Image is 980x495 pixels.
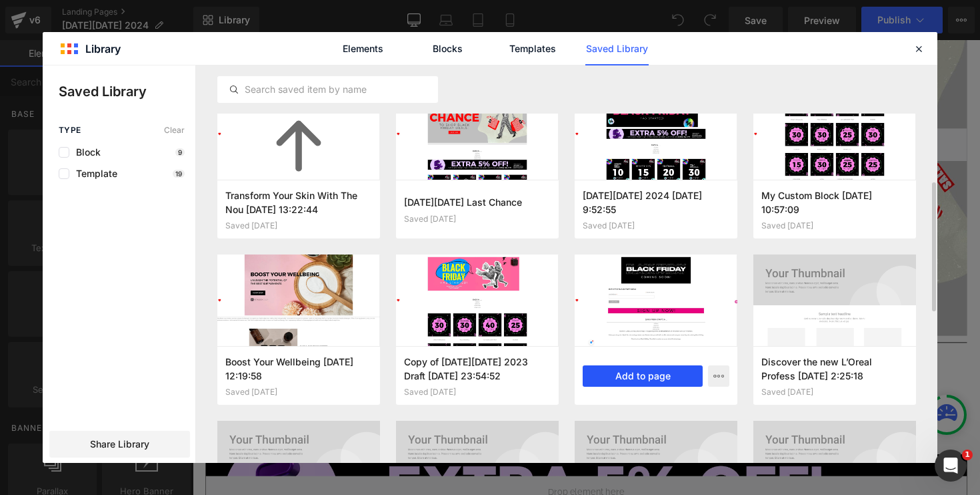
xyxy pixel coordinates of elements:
[761,188,908,216] h3: My Custom Block [DATE] 10:57:09
[90,438,149,451] span: Share Library
[935,450,967,482] iframe: Intercom live chat
[225,221,372,230] div: Saved [DATE]
[404,355,551,382] h3: Copy of [DATE][DATE] 2023 Draft [DATE] 23:54:52
[59,81,195,102] p: Saved Library
[416,32,479,65] a: Blocks
[481,400,532,411] span: Seconds
[275,400,308,411] span: Days
[962,450,973,460] span: 1
[331,32,395,65] a: Elements
[225,188,372,216] h3: Transform Your Skin With The Nou [DATE] 13:22:44
[164,126,185,135] span: Clear
[173,170,185,178] p: 19
[404,367,452,400] span: 00
[404,400,452,411] span: Minutes
[481,367,532,400] span: 00
[337,367,375,400] span: 00
[275,367,308,400] span: 00
[761,387,908,397] div: Saved [DATE]
[583,188,729,216] h3: [DATE][DATE] 2024 [DATE] 9:52:55
[404,387,551,397] div: Saved [DATE]
[583,365,703,387] button: Add to page
[761,221,908,230] div: Saved [DATE]
[59,126,81,135] span: Type
[337,400,375,411] span: Hours
[218,81,437,98] input: Search saved item by name
[175,148,185,156] p: 9
[404,214,551,224] div: Saved [DATE]
[225,355,372,382] h3: Boost Your Wellbeing [DATE] 12:19:58
[225,387,372,397] div: Saved [DATE]
[69,168,117,179] span: Template
[23,323,783,353] h1: ENDS IN ......
[761,355,908,382] h3: Discover the new L’Oreal Profess [DATE] 2:25:18
[585,32,649,65] a: Saved Library
[583,221,729,230] div: Saved [DATE]
[69,147,101,158] span: Block
[501,32,564,65] a: Templates
[404,195,551,209] h3: [DATE][DATE] Last Chance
